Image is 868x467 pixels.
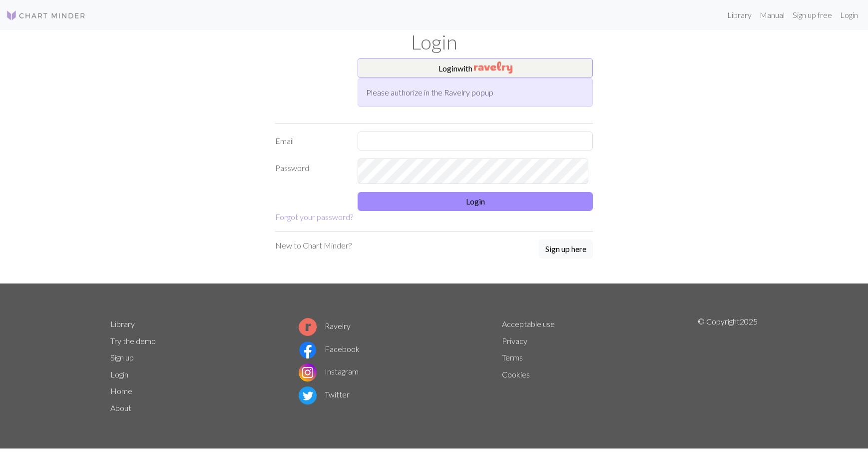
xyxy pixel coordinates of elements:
button: Loginwith [358,58,593,78]
label: Password [269,158,352,184]
p: New to Chart Minder? [275,239,352,251]
a: Sign up here [539,239,593,259]
a: Home [110,386,132,395]
button: Sign up here [539,239,593,258]
img: Instagram logo [299,363,317,381]
a: Login [110,369,128,379]
a: Sign up free [789,5,836,25]
img: Ravelry logo [299,318,317,336]
a: Manual [756,5,789,25]
a: Forgot your password? [275,212,353,221]
a: Library [110,319,135,328]
label: Email [269,131,352,150]
a: Twitter [299,389,350,399]
h1: Login [104,30,764,54]
a: Library [723,5,756,25]
img: Facebook logo [299,341,317,359]
a: Sign up [110,352,134,362]
div: Please authorize in the Ravelry popup [358,78,593,107]
img: Ravelry [474,61,512,73]
a: Facebook [299,344,360,353]
a: Instagram [299,366,359,376]
button: Login [358,192,593,211]
a: About [110,403,131,412]
a: Login [836,5,862,25]
img: Logo [6,9,86,21]
p: © Copyright 2025 [698,315,758,416]
a: Cookies [502,369,530,379]
a: Ravelry [299,321,351,330]
a: Terms [502,352,523,362]
a: Try the demo [110,336,156,345]
a: Privacy [502,336,527,345]
img: Twitter logo [299,386,317,404]
a: Acceptable use [502,319,555,328]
